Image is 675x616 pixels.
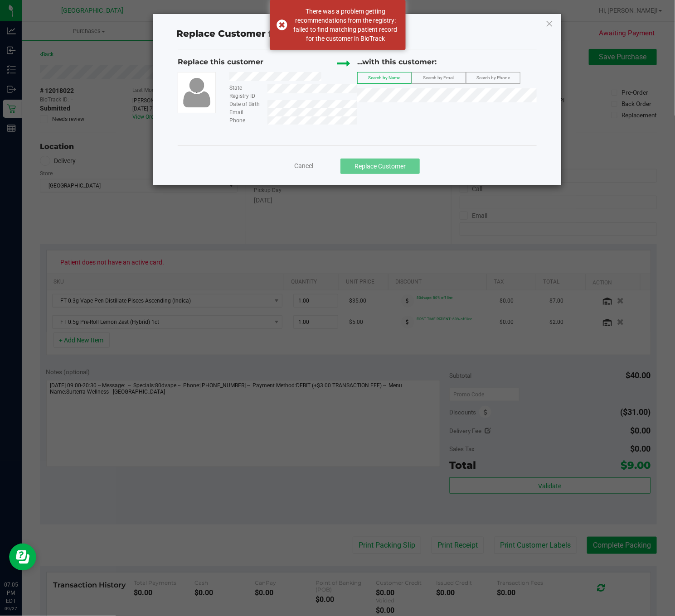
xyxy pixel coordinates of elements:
span: Search by Name [368,75,400,80]
div: Phone [223,116,267,125]
div: State Registry ID [223,84,267,100]
iframe: Resource center [9,544,36,571]
span: Replace Customer for Order #12018022 [171,26,370,42]
button: Replace Customer [340,159,420,174]
div: There was a problem getting recommendations from the registry: failed to find matching patient re... [292,7,399,43]
span: Cancel [294,162,313,169]
span: Search by Email [423,75,454,80]
div: Date of Birth [223,100,267,108]
span: Replace this customer [178,58,263,66]
div: Email [223,108,267,116]
span: ...with this customer: [357,58,437,66]
span: Search by Phone [476,75,510,80]
img: user-icon.png [180,76,214,109]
